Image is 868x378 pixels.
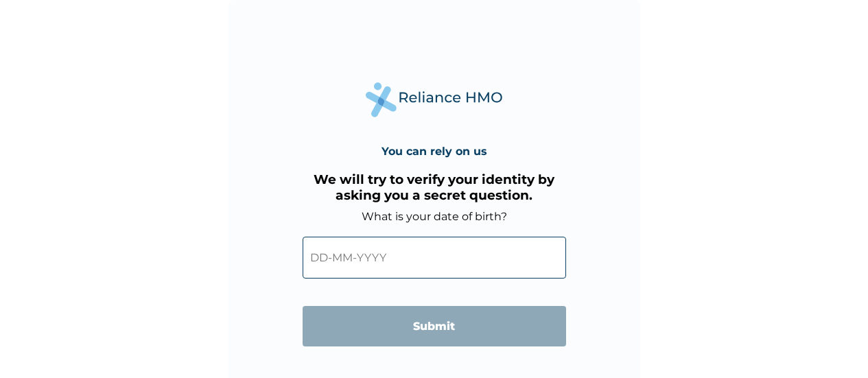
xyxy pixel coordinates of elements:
input: Submit [303,306,566,346]
label: What is your date of birth? [362,210,507,223]
h4: You can rely on us [382,145,487,158]
h3: We will try to verify your identity by asking you a secret question. [303,172,566,203]
input: DD-MM-YYYY [303,237,566,279]
img: Reliance Health's Logo [366,82,503,117]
